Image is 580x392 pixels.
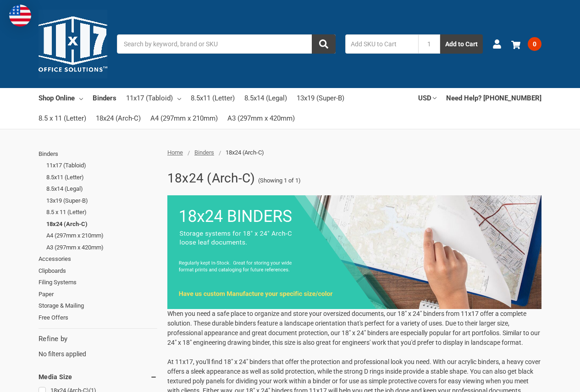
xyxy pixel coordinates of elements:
a: Storage & Mailing [39,300,157,312]
a: Clipboards [39,265,157,277]
a: 0 [511,32,541,56]
a: Binders [39,148,157,160]
span: 18x24 (Arch-C) [226,149,264,156]
a: Paper [39,288,157,300]
a: Free Offers [39,312,157,324]
a: 8.5x14 (Legal) [244,88,287,108]
a: 8.5x14 (Legal) [46,183,157,195]
input: Search by keyword, brand or SKU [117,34,336,54]
a: Shop Online [39,88,83,108]
a: 8.5 x 11 (Letter) [39,108,86,128]
a: Filing Systems [39,276,157,288]
span: (Showing 1 of 1) [258,176,301,185]
img: 11x17.com [39,10,107,78]
a: 8.5x11 (Letter) [46,171,157,183]
a: 8.5x11 (Letter) [191,88,235,108]
a: 11x17 (Tabloid) [126,88,181,108]
img: 6.png [167,195,541,309]
a: A4 (297mm x 210mm) [46,230,157,242]
span: 0 [528,37,541,51]
input: Add SKU to Cart [345,34,418,54]
a: Binders [93,88,116,108]
a: Home [167,149,183,156]
a: A3 (297mm x 420mm) [46,242,157,254]
a: 13x19 (Super-B) [297,88,344,108]
h5: Refine by [39,334,157,344]
a: Need Help? [PHONE_NUMBER] [446,88,541,108]
a: USD [418,88,436,108]
a: 11x17 (Tabloid) [46,160,157,171]
a: 18x24 (Arch-C) [96,108,141,128]
a: A3 (297mm x 420mm) [227,108,295,128]
a: 13x19 (Super-B) [46,195,157,207]
a: A4 (297mm x 210mm) [150,108,218,128]
a: 8.5 x 11 (Letter) [46,206,157,218]
button: Add to Cart [440,34,483,54]
div: No filters applied [39,334,157,359]
img: duty and tax information for United States [9,5,31,27]
a: Accessories [39,253,157,265]
a: 18x24 (Arch-C) [46,218,157,230]
h5: Media Size [39,371,157,382]
a: Binders [194,149,214,156]
h1: 18x24 (Arch-C) [167,166,255,190]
